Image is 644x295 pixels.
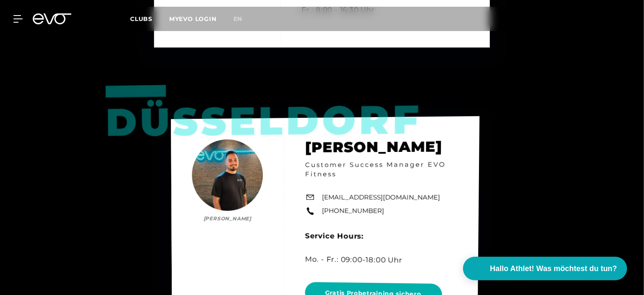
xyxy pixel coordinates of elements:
a: MYEVO LOGIN [169,15,217,23]
a: [PHONE_NUMBER] [322,206,384,216]
button: Hallo Athlet! Was möchtest du tun? [463,257,627,280]
a: [EMAIL_ADDRESS][DOMAIN_NAME] [322,193,440,202]
a: Clubs [130,15,169,23]
span: Hallo Athlet! Was möchtest du tun? [490,263,617,274]
a: en [233,14,253,24]
span: Clubs [130,15,152,23]
span: en [233,15,243,23]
